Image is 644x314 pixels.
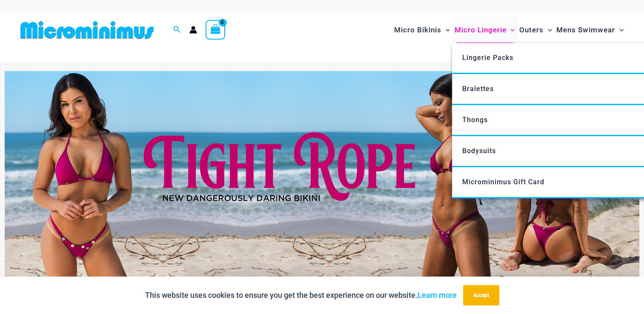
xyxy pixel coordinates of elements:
[463,285,499,305] button: Accept
[615,19,624,41] span: Menu Toggle
[391,16,627,44] nav: Site Navigation
[454,19,506,41] span: Micro Lingerie
[517,17,554,43] a: OutersMenu ToggleMenu Toggle
[544,19,552,41] span: Menu Toggle
[462,116,488,124] span: Thongs
[441,19,450,41] span: Menu Toggle
[462,54,513,62] span: Lingerie Packs
[392,17,452,43] a: Micro BikinisMenu ToggleMenu Toggle
[189,26,197,34] a: Account icon link
[206,20,225,40] a: View Shopping Cart, empty
[506,19,515,41] span: Menu Toggle
[462,85,494,93] span: Bralettes
[145,289,457,302] p: This website uses cookies to ensure you get the best experience on our website.
[554,17,626,43] a: Mens SwimwearMenu ToggleMenu Toggle
[519,19,544,41] span: Outers
[5,71,639,287] img: Tight Rope Pink Bikini
[462,147,496,155] span: Bodysuits
[173,25,181,35] a: Search icon link
[17,20,157,40] img: MM SHOP LOGO FLAT
[418,291,457,300] a: Learn more
[394,19,441,41] span: Micro Bikinis
[556,19,615,41] span: Mens Swimwear
[462,178,544,186] span: Microminimus Gift Card
[452,17,517,43] a: Micro LingerieMenu ToggleMenu Toggle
